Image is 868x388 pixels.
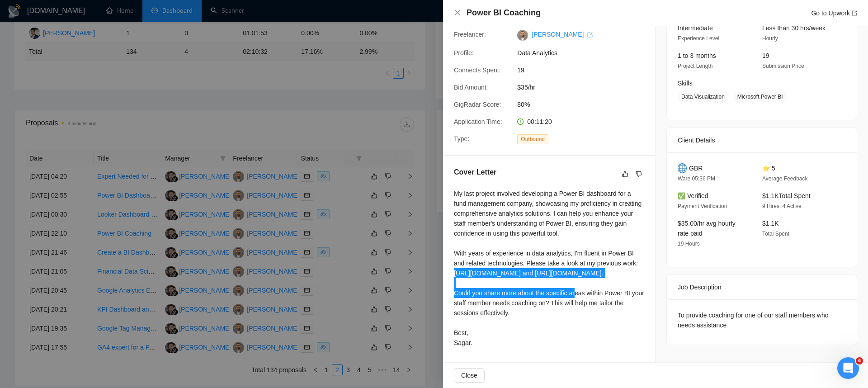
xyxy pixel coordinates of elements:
[527,118,552,125] span: 00:11:20
[532,31,593,38] a: [PERSON_NAME] export
[678,92,728,102] span: Data Visualization
[856,357,863,364] span: 4
[762,231,789,237] span: Total Spent
[762,203,802,209] span: 9 Hires, 4 Active
[454,118,502,125] span: Application Time:
[762,175,808,182] span: Average Feedback
[454,135,469,142] span: Type:
[517,118,524,125] span: clock-circle
[762,35,778,42] span: Hourly
[678,275,846,299] div: Job Description
[678,175,715,182] span: Ware 05:36 PM
[454,368,485,383] button: Close
[811,9,857,17] a: Go to Upworkexport
[454,189,644,348] div: My last project involved developing a Power BI dashboard for a fund management company, showcasin...
[454,84,488,91] span: Bid Amount:
[762,192,811,199] span: $1.1K Total Spent
[678,241,700,247] span: 19 Hours
[517,99,653,109] span: 80%
[734,92,787,102] span: Microsoft Power BI
[678,220,736,237] span: $35.00/hr avg hourly rate paid
[678,24,713,32] span: Intermediate
[678,35,719,42] span: Experience Level
[837,357,859,379] iframe: Intercom live chat
[678,128,846,152] div: Client Details
[678,80,693,87] span: Skills
[517,48,653,58] span: Data Analytics
[517,82,653,92] span: $35/hr
[622,170,628,178] span: like
[678,192,708,199] span: ✅ Verified
[636,170,642,178] span: dislike
[454,101,501,108] span: GigRadar Score:
[517,30,528,41] img: c1iolUM1HCd0CGEZKdglk9zLxDq01-YjaNPDH0mvRaQH4mgxhT2DtMMdig-azVxNEs
[517,134,548,144] span: Outbound
[762,220,779,227] span: $1.1K
[587,32,593,38] span: export
[633,169,644,180] button: dislike
[454,167,496,178] h5: Cover Letter
[454,9,461,17] button: Close
[517,65,653,75] span: 19
[620,169,631,180] button: like
[678,310,846,330] div: To provide coaching for one of our staff members who needs assistance
[454,49,474,57] span: Profile:
[678,163,687,173] img: 🌐
[678,63,712,69] span: Project Length
[762,165,775,172] span: ⭐ 5
[454,31,486,38] span: Freelancer:
[689,163,703,173] span: GBR
[461,370,477,380] span: Close
[678,52,716,59] span: 1 to 3 months
[454,9,461,16] span: close
[454,66,501,74] span: Connects Spent:
[762,63,804,69] span: Submission Price
[678,203,727,209] span: Payment Verification
[852,10,857,16] span: export
[762,52,769,59] span: 19
[762,24,826,32] span: Less than 30 hrs/week
[467,7,541,19] h4: Power BI Coaching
